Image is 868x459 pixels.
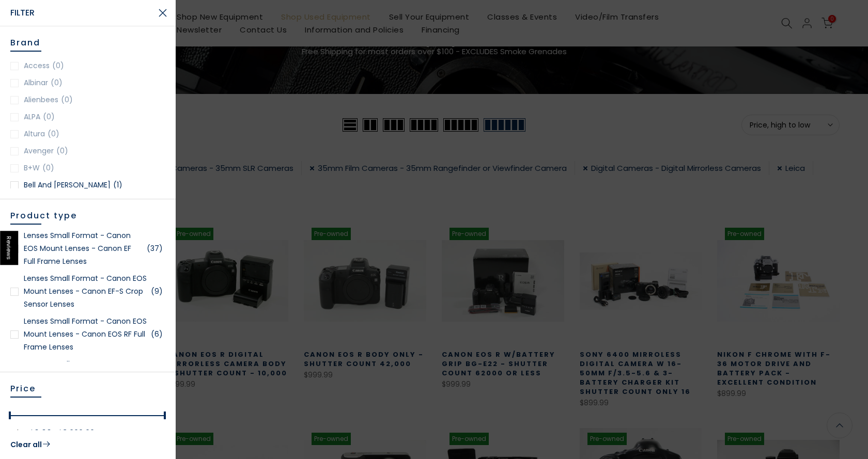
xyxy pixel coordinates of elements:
[10,383,165,405] h5: Price
[10,426,165,439] div: Price: —
[151,328,163,341] span: (6)
[10,6,150,21] span: Filter
[29,426,52,439] span: $0.00
[10,358,165,384] a: Lenses Small Format - Canon FD Mount lenses
[10,210,165,232] h5: Product type
[10,37,165,59] h5: Brand
[10,272,165,311] a: Lenses Small Format - Canon EOS Mount Lenses - Canon EF-S Crop Sensor Lenses(9)
[10,315,165,354] a: Lenses Small Format - Canon EOS Mount Lenses - Canon EOS RF Full Frame Lenses(6)
[10,229,165,268] a: Lenses Small Format - Canon EOS Mount Lenses - Canon EF Full Frame Lenses(37)
[151,285,163,298] span: (9)
[10,179,165,192] a: Bell and [PERSON_NAME](1)
[113,179,122,192] span: (1)
[147,242,163,255] span: (37)
[10,439,51,450] a: Clear all
[58,426,95,439] span: $3,299.99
